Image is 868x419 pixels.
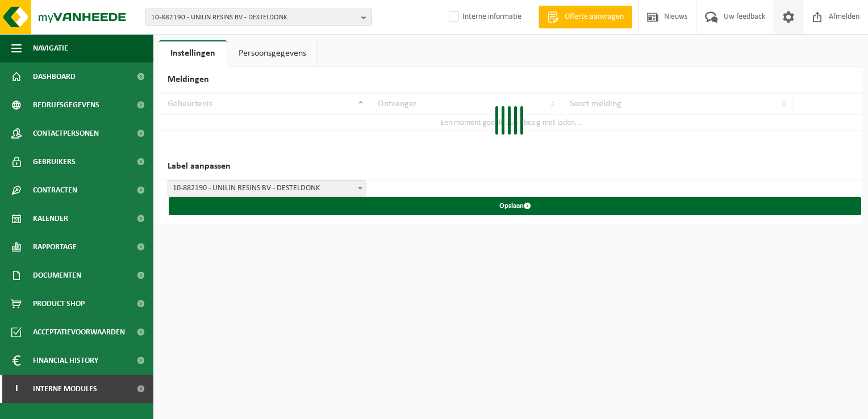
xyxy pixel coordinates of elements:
[33,34,68,62] span: Navigatie
[33,261,81,290] span: Documenten
[33,119,99,148] span: Contactpersonen
[145,9,372,26] button: 10-882190 - UNILIN RESINS BV - DESTELDONK
[159,40,227,66] a: Instellingen
[33,346,98,375] span: Financial History
[33,375,97,403] span: Interne modules
[539,6,632,28] a: Offerte aanvragen
[159,153,862,180] h2: Label aanpassen
[33,318,125,346] span: Acceptatievoorwaarden
[33,91,99,119] span: Bedrijfsgegevens
[33,233,77,261] span: Rapportage
[159,66,862,93] h2: Meldingen
[169,197,861,215] button: Opslaan
[227,40,318,66] a: Persoonsgegevens
[33,148,76,176] span: Gebruikers
[33,62,76,91] span: Dashboard
[168,180,366,197] span: 10-882190 - UNILIN RESINS BV - DESTELDONK
[33,176,77,204] span: Contracten
[446,9,521,26] label: Interne informatie
[562,11,627,23] span: Offerte aanvragen
[151,9,357,26] span: 10-882190 - UNILIN RESINS BV - DESTELDONK
[33,204,68,233] span: Kalender
[11,375,22,403] span: I
[168,181,366,196] span: 10-882190 - UNILIN RESINS BV - DESTELDONK
[33,290,85,318] span: Product Shop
